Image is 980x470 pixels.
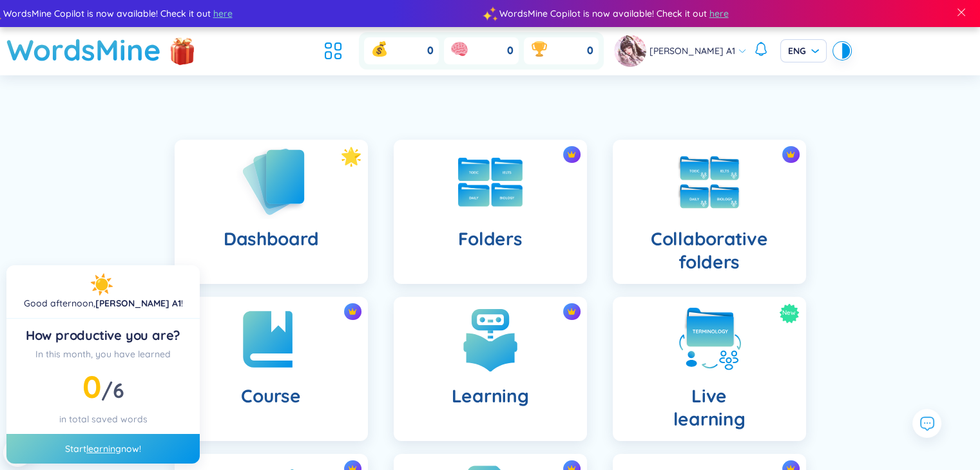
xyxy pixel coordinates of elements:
[673,384,745,431] h4: Live learning
[95,297,181,309] a: [PERSON_NAME] A1
[452,384,529,408] h4: Learning
[788,44,819,57] span: ENG
[241,384,300,408] h4: Course
[6,27,161,73] a: WordsMine
[101,377,124,403] span: /
[224,227,318,250] h4: Dashboard
[600,140,819,284] a: crown iconCollaborative folders
[162,297,381,441] a: crown iconCourse
[381,140,600,284] a: crown iconFolders
[587,44,593,58] span: 0
[381,297,600,441] a: crown iconLearning
[86,443,121,455] a: learning
[649,44,735,58] span: [PERSON_NAME] A1
[82,367,101,406] span: 0
[623,227,796,274] h4: Collaborative folders
[17,326,189,344] div: How productive you are?
[113,377,124,403] span: 6
[162,140,381,284] a: Dashboard
[348,307,357,316] img: crown icon
[169,31,195,70] img: flashSalesIcon.a7f4f837.png
[24,297,95,309] span: Good afternoon ,
[457,227,522,250] h4: Folders
[567,307,576,316] img: crown icon
[6,434,200,464] div: Start now!
[786,150,795,159] img: crown icon
[614,35,646,67] img: avatar
[213,6,232,21] span: here
[17,412,189,426] div: in total saved words
[567,150,576,159] img: crown icon
[24,296,183,310] div: !
[507,44,514,58] span: 0
[17,347,189,361] div: In this month, you have learned
[614,35,649,67] a: avatar
[600,297,819,441] a: NewLivelearning
[709,6,728,21] span: here
[427,44,434,58] span: 0
[782,303,796,323] span: New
